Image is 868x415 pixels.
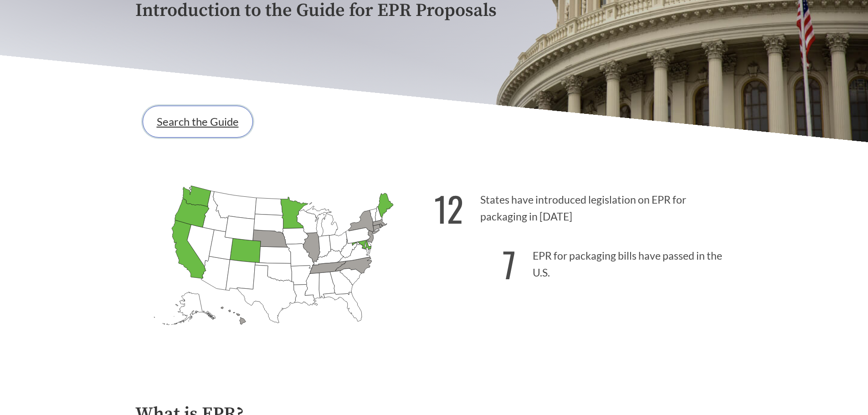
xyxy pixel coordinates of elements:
strong: 7 [503,239,516,289]
strong: 12 [434,183,463,234]
a: Search the Guide [143,106,253,138]
p: States have introduced legislation on EPR for packaging in [DATE] [434,178,733,234]
p: Introduction to the Guide for EPR Proposals [135,0,733,21]
p: EPR for packaging bills have passed in the U.S. [434,234,733,290]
